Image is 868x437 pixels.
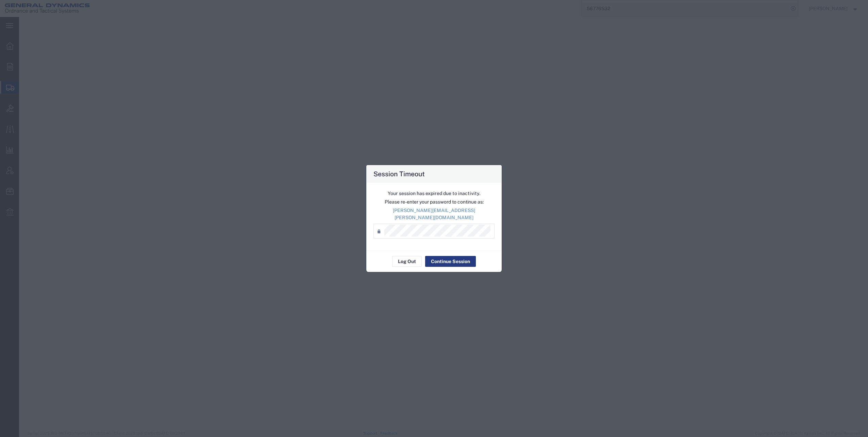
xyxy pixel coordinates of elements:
[373,190,495,197] p: Your session has expired due to inactivity.
[392,256,422,267] button: Log Out
[373,198,495,206] p: Please re-enter your password to continue as:
[425,256,476,267] button: Continue Session
[373,207,495,221] p: [PERSON_NAME][EMAIL_ADDRESS][PERSON_NAME][DOMAIN_NAME]
[373,169,425,179] h4: Session Timeout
